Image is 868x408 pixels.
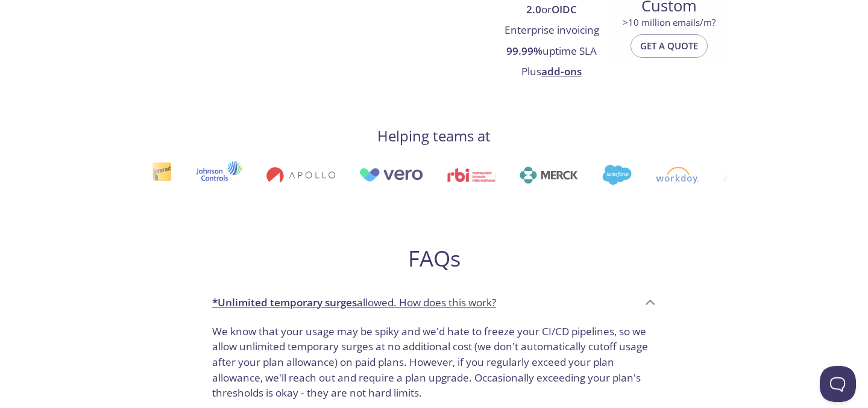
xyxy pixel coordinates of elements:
[541,64,582,78] a: add-ons
[552,2,577,16] strong: OIDC
[506,44,542,58] strong: 99.99%
[820,366,856,402] iframe: Help Scout Beacon - Open
[212,324,656,401] p: We know that your usage may be spiky and we'd hate to freeze your CI/CD pipelines, so we allow un...
[377,126,491,146] h4: Helping teams at
[607,167,650,184] img: workday
[640,38,698,54] span: Get a quote
[631,34,708,57] button: Get a quote
[203,286,665,319] div: *Unlimited temporary surgesallowed. How does this work?
[471,167,530,184] img: merck
[502,42,602,62] li: uptime SLA
[203,245,665,272] h2: FAQs
[623,16,715,28] span: > 10 million emails/m?
[218,167,287,184] img: apollo
[554,165,583,185] img: salesforce
[212,295,496,311] p: allowed. How does this work?
[674,167,751,184] img: atlassian
[502,20,602,41] li: Enterprise invoicing
[212,295,357,309] strong: *Unlimited temporary surges
[398,168,447,182] img: rbi
[148,161,194,190] img: johnsoncontrols
[311,168,375,182] img: vero
[502,62,602,82] li: Plus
